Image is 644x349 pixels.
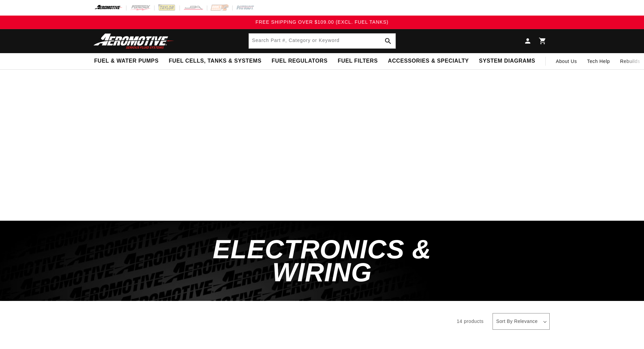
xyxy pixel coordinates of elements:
span: Fuel Filters [338,58,378,65]
span: Fuel Regulators [271,58,327,65]
summary: Fuel Filters [333,53,383,69]
span: About Us [556,59,577,64]
button: Search Part #, Category or Keyword [381,34,396,48]
span: FREE SHIPPING OVER $109.00 (EXCL. FUEL TANKS) [256,19,388,25]
span: Fuel & Water Pumps [94,58,159,65]
img: Aeromotive [92,33,176,49]
span: 14 products [457,319,484,324]
span: Rebuilds [620,58,640,65]
summary: Tech Help [582,53,615,69]
span: Electronics & Wiring [213,234,431,287]
summary: System Diagrams [474,53,540,69]
a: About Us [551,53,582,69]
span: Tech Help [587,58,610,65]
summary: Fuel Regulators [266,53,332,69]
span: Fuel Cells, Tanks & Systems [169,58,261,65]
input: Search Part #, Category or Keyword [249,34,396,48]
summary: Fuel Cells, Tanks & Systems [164,53,266,69]
summary: Fuel & Water Pumps [89,53,164,69]
summary: Accessories & Specialty [383,53,474,69]
span: Accessories & Specialty [388,58,469,65]
span: System Diagrams [479,58,535,65]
